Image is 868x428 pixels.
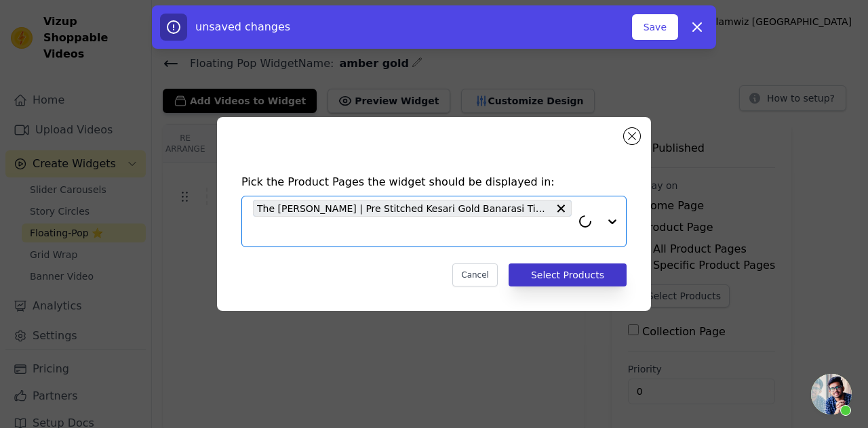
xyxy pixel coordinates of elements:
[632,14,678,40] button: Save
[624,128,640,144] button: Close modal
[509,263,627,286] button: Select Products
[241,174,627,190] h4: Pick the Product Pages the widget should be displayed in:
[811,374,852,414] div: Open chat
[195,20,290,33] span: unsaved changes
[452,263,498,286] button: Cancel
[257,200,549,216] span: The [PERSON_NAME] | Pre Stitched Kesari Gold Banarasi Tissue Saree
